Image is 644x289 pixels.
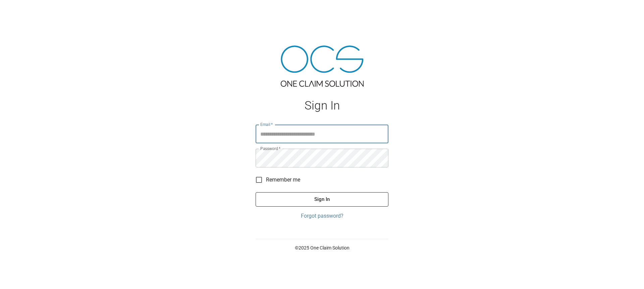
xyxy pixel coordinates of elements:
img: ocs-logo-tra.png [281,46,364,87]
label: Email [260,122,273,127]
h1: Sign In [256,99,388,113]
span: Remember me [266,176,300,184]
a: Forgot password? [256,212,388,220]
label: Password [260,146,280,151]
img: ocs-logo-white-transparent.png [8,4,35,17]
p: © 2025 One Claim Solution [256,244,388,251]
button: Sign In [256,192,388,206]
